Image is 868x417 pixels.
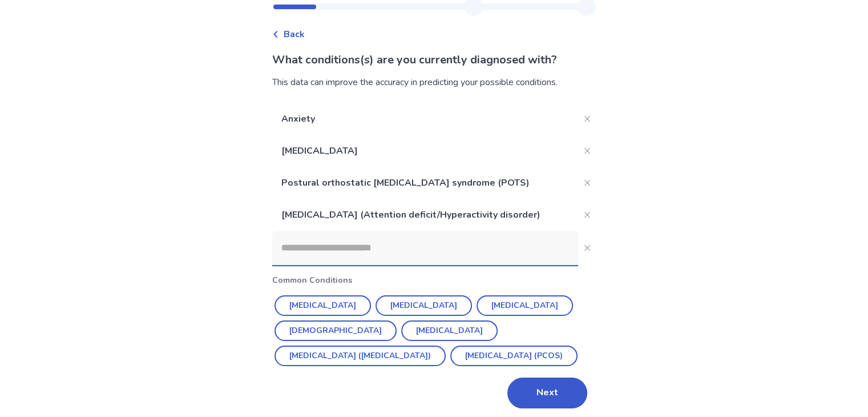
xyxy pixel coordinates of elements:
p: [MEDICAL_DATA] (Attention deficit/Hyperactivity disorder) [272,199,578,231]
input: Close [272,231,578,265]
p: What conditions(s) are you currently diagnosed with? [272,51,596,69]
span: Back [284,27,305,41]
button: Next [507,378,587,408]
div: This data can improve the accuracy in predicting your possible conditions. [272,75,596,89]
button: Close [578,206,596,224]
button: Close [578,142,596,160]
button: [MEDICAL_DATA] [274,295,371,316]
button: [MEDICAL_DATA] (PCOS) [450,346,578,366]
button: [DEMOGRAPHIC_DATA] [274,320,397,341]
p: [MEDICAL_DATA] [272,135,578,167]
button: Close [578,110,596,128]
button: [MEDICAL_DATA] [376,295,472,316]
button: Close [578,174,596,192]
p: Anxiety [272,103,578,135]
p: Postural orthostatic [MEDICAL_DATA] syndrome (POTS) [272,167,578,199]
button: [MEDICAL_DATA] ([MEDICAL_DATA]) [274,346,446,366]
button: Close [578,239,596,257]
button: [MEDICAL_DATA] [401,320,498,341]
p: Common Conditions [272,274,596,286]
button: [MEDICAL_DATA] [477,295,573,316]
